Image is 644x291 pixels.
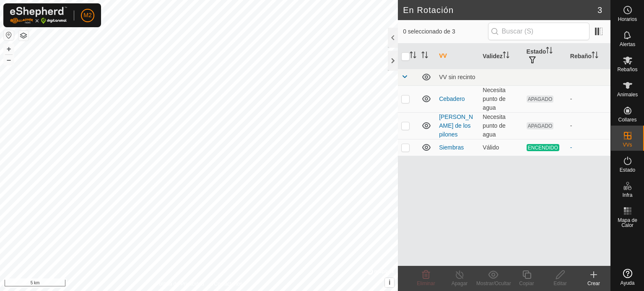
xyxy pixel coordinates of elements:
[617,92,638,97] span: Animales
[510,280,543,287] div: Copiar
[479,85,523,112] td: Necesita punto de agua
[439,95,465,102] a: Cebadero
[622,193,632,198] span: Infra
[618,17,637,22] span: Horarios
[439,144,464,151] a: Siembras
[403,5,597,15] h2: En Rotación
[527,144,559,151] span: ENCENDIDO
[620,167,635,173] span: Estado
[443,280,476,287] div: Apagar
[618,117,636,122] span: Collares
[527,95,554,103] span: APAGADO
[385,278,394,287] button: i
[546,48,553,55] p-sorticon: Activar para ordenar
[214,280,242,288] a: Contáctenos
[156,280,204,288] a: Política de Privacidad
[436,44,479,69] th: VV
[592,53,598,59] p-sorticon: Activar para ordenar
[479,139,523,156] td: Válido
[479,44,523,69] th: Validez
[403,27,488,36] span: 0 seleccionado de 3
[570,95,607,103] div: -
[4,30,14,40] button: Restablecer Mapa
[389,279,390,286] span: i
[417,281,435,286] span: Eliminar
[476,280,510,287] div: Mostrar/Ocultar
[617,67,637,72] span: Rebaños
[421,53,428,59] p-sorticon: Activar para ordenar
[439,113,473,138] a: [PERSON_NAME] de los pilones
[503,53,509,59] p-sorticon: Activar para ordenar
[597,4,602,16] span: 3
[543,280,577,287] div: Editar
[439,74,607,80] div: VV sin recinto
[4,55,14,65] button: –
[613,218,642,228] span: Mapa de Calor
[410,53,416,59] p-sorticon: Activar para ordenar
[570,143,607,152] div: -
[4,44,14,54] button: +
[479,112,523,139] td: Necesita punto de agua
[10,7,67,24] img: Logo Gallagher
[523,44,567,69] th: Estado
[623,142,632,147] span: VVs
[488,23,589,40] input: Buscar (S)
[527,122,554,129] span: APAGADO
[570,121,607,130] div: -
[621,281,635,286] span: Ayuda
[567,44,610,69] th: Rebaño
[577,280,610,287] div: Crear
[620,42,635,47] span: Alertas
[611,265,644,289] a: Ayuda
[83,11,91,20] span: M2
[18,31,29,41] button: Capas del Mapa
